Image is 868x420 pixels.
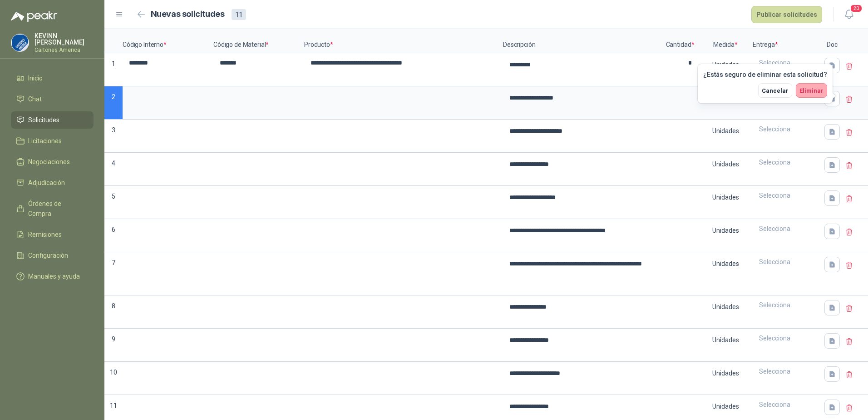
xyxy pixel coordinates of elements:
[35,33,94,45] p: KEVINN [PERSON_NAME]
[11,153,94,170] a: Negociaciones
[699,396,752,417] div: Unidades
[35,47,94,53] p: Cartones America
[699,154,752,175] div: Unidades
[799,87,824,94] span: Eliminar
[699,120,752,141] div: Unidades
[699,296,752,317] div: Unidades
[28,157,70,167] span: Negociaciones
[213,29,304,53] p: Código de Material
[754,120,820,138] div: Selecciona
[11,70,94,87] a: Inicio
[28,115,59,125] span: Solicitudes
[11,247,94,264] a: Configuración
[11,90,94,108] a: Chat
[28,230,62,240] span: Remisiones
[104,86,123,120] p: 2
[754,253,820,270] div: Selecciona
[503,29,662,53] p: Descripción
[28,199,85,219] span: Órdenes de Compra
[11,268,94,285] a: Manuales y ayuda
[754,330,820,347] div: Selecciona
[11,111,94,129] a: Solicitudes
[151,8,225,21] h2: Nuevas solicitudes
[104,53,123,86] p: 1
[28,136,62,146] span: Licitaciones
[11,34,29,51] img: Company Logo
[762,87,789,94] span: Cancelar
[754,154,820,171] div: Selecciona
[841,6,857,23] button: 20
[104,295,123,329] p: 8
[754,296,820,314] div: Selecciona
[754,396,820,413] div: Selecciona
[104,120,123,153] p: 3
[699,220,752,241] div: Unidades
[104,153,123,186] p: 4
[699,54,752,75] div: Unidades
[11,11,57,22] img: Logo peakr
[104,186,123,219] p: 5
[662,29,698,53] p: Cantidad
[11,226,94,243] a: Remisiones
[28,178,65,188] span: Adjudicación
[850,4,863,13] span: 20
[28,73,43,83] span: Inicio
[796,83,827,98] button: Eliminar
[753,29,821,53] p: Entrega
[104,362,123,395] p: 10
[754,54,820,71] div: Selecciona
[11,132,94,150] a: Licitaciones
[758,83,792,98] button: Cancelar
[104,252,123,295] p: 7
[699,187,752,208] div: Unidades
[754,363,820,380] div: Selecciona
[104,219,123,252] p: 6
[754,220,820,237] div: Selecciona
[699,363,752,384] div: Unidades
[699,330,752,350] div: Unidades
[28,271,80,281] span: Manuales y ayuda
[28,250,68,260] span: Configuración
[699,253,752,274] div: Unidades
[11,174,94,191] a: Adjudicación
[698,29,753,53] p: Medida
[28,94,42,104] span: Chat
[751,6,822,23] button: Publicar solicitudes
[232,9,246,20] div: 11
[304,29,503,53] p: Producto
[821,29,843,53] p: Doc
[104,329,123,362] p: 9
[754,187,820,204] div: Selecciona
[11,195,94,222] a: Órdenes de Compra
[123,29,213,53] p: Código Interno
[703,70,827,80] div: ¿Estás seguro de eliminar esta solicitud?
